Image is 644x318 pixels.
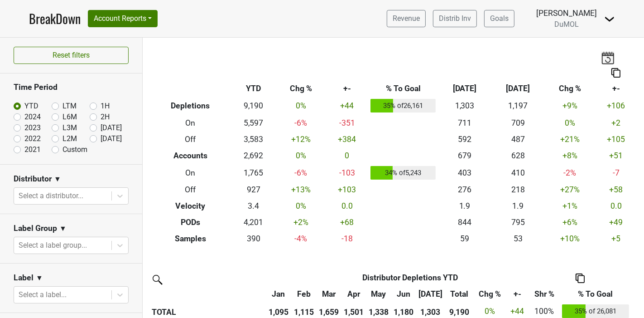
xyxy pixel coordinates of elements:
[265,286,291,302] th: Jan: activate to sort column ascending
[149,286,265,302] th: &nbsp;: activate to sort column ascending
[291,286,316,302] th: Feb: activate to sort column ascending
[14,174,52,184] h3: Distributor
[491,81,545,97] th: [DATE]
[326,214,368,230] td: +68
[438,214,491,230] td: 844
[491,97,545,115] td: 1,197
[231,198,276,215] td: 3.4
[438,131,491,147] td: 592
[438,81,491,97] th: [DATE]
[491,214,545,230] td: 795
[149,230,231,247] th: Samples
[231,115,276,131] td: 5,597
[368,81,438,97] th: % To Goal
[595,230,637,247] td: +5
[101,101,110,112] label: 1H
[491,230,545,247] td: 53
[276,147,326,164] td: 0 %
[341,286,366,302] th: Apr: activate to sort column ascending
[484,10,514,27] a: Goals
[54,174,61,185] span: ▼
[326,131,368,147] td: +384
[576,274,585,283] img: Copy to clipboard
[231,164,276,182] td: 1,765
[231,131,276,147] td: 3,583
[276,198,326,215] td: 0 %
[595,164,637,182] td: -7
[438,182,491,198] td: 276
[62,112,77,122] label: L6M
[149,214,231,230] th: PODs
[595,214,637,230] td: +49
[149,272,164,286] img: filter
[433,10,477,27] a: Distrib Inv
[545,81,595,97] th: Chg %
[316,286,341,302] th: Mar: activate to sort column ascending
[545,182,595,198] td: +27 %
[438,115,491,131] td: 711
[326,198,368,215] td: 0.0
[149,147,231,164] th: Accounts
[595,81,637,97] th: +-
[231,81,276,97] th: YTD
[88,10,158,27] button: Account Reports
[554,20,579,29] span: DuMOL
[276,182,326,198] td: +13 %
[391,286,416,302] th: Jun: activate to sort column ascending
[438,164,491,182] td: 403
[545,164,595,182] td: -2 %
[595,182,637,198] td: +58
[59,223,67,234] span: ▼
[491,164,545,182] td: 410
[101,122,122,133] label: [DATE]
[366,286,391,302] th: May: activate to sort column ascending
[595,198,637,215] td: 0.0
[326,115,368,131] td: -351
[545,198,595,215] td: +1 %
[545,147,595,164] td: +8 %
[491,131,545,147] td: 487
[595,115,637,131] td: +2
[276,81,326,97] th: Chg %
[438,97,491,115] td: 1,303
[149,164,231,182] th: On
[231,214,276,230] td: 4,201
[62,122,77,133] label: L3M
[595,131,637,147] td: +105
[36,273,43,284] span: ▼
[604,14,615,24] img: Dropdown Menu
[14,83,129,92] h3: Time Period
[62,133,77,144] label: L2M
[14,273,34,283] h3: Label
[326,147,368,164] td: 0
[231,182,276,198] td: 927
[326,182,368,198] td: +103
[491,182,545,198] td: 218
[276,131,326,147] td: +12 %
[491,198,545,215] td: 1.9
[595,147,637,164] td: +51
[326,164,368,182] td: -103
[485,307,495,316] span: 0%
[491,147,545,164] td: 628
[560,286,631,302] th: % To Goal: activate to sort column ascending
[601,51,615,64] img: last_updated_date
[529,286,560,302] th: Shr %: activate to sort column ascending
[14,224,57,233] h3: Label Group
[438,230,491,247] td: 59
[536,7,597,19] div: [PERSON_NAME]
[545,230,595,247] td: +10 %
[24,133,41,144] label: 2022
[276,97,326,115] td: 0 %
[416,286,445,302] th: Jul: activate to sort column ascending
[545,97,595,115] td: +9 %
[474,286,506,302] th: Chg %: activate to sort column ascending
[276,230,326,247] td: -4 %
[24,101,38,112] label: YTD
[291,269,529,286] th: Distributor Depletions YTD
[276,115,326,131] td: -6 %
[149,115,231,131] th: On
[149,182,231,198] th: Off
[438,198,491,215] td: 1.9
[545,214,595,230] td: +6 %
